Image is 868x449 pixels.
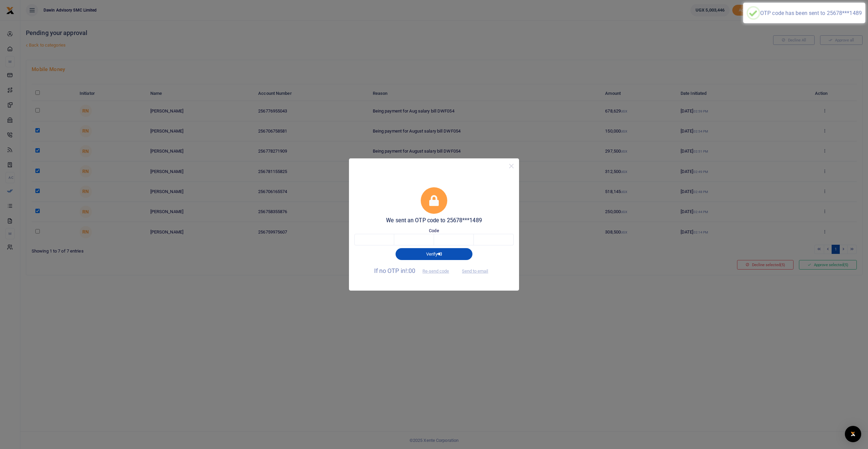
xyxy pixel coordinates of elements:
div: OTP code has been sent to 25678***1489 [760,10,862,16]
span: !:00 [405,267,415,274]
span: If no OTP in [374,267,455,274]
button: Verify [396,248,472,260]
button: Close [506,161,516,171]
div: Open Intercom Messenger [845,426,861,442]
h5: We sent an OTP code to 25678***1489 [354,217,514,224]
label: Code [429,227,439,234]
